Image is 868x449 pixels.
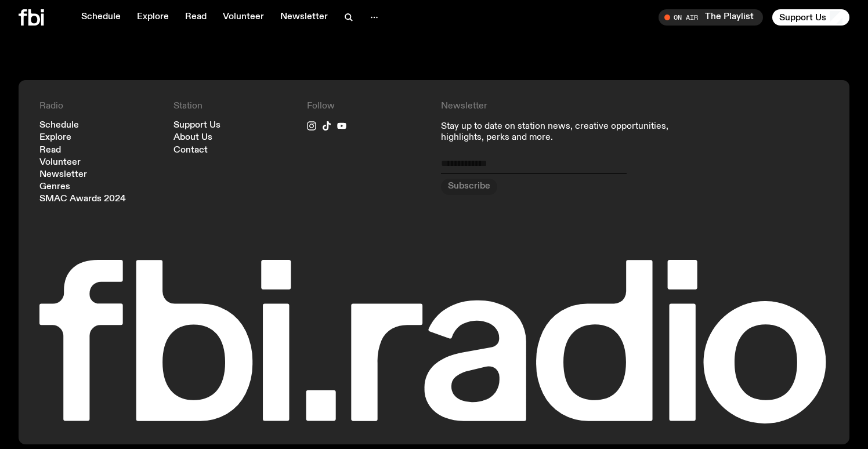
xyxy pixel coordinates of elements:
[173,101,294,112] h4: Station
[441,179,497,195] button: Subscribe
[39,195,126,204] a: SMAC Awards 2024
[216,9,271,26] a: Volunteer
[39,171,87,179] a: Newsletter
[178,9,214,26] a: Read
[307,101,427,112] h4: Follow
[659,9,763,26] button: On AirThe Playlist
[39,183,70,191] a: Genres
[779,12,826,23] span: Support Us
[772,9,849,26] button: Support Us
[39,121,79,130] a: Schedule
[173,121,220,130] a: Support Us
[173,146,208,155] a: Contact
[273,9,335,26] a: Newsletter
[39,158,81,167] a: Volunteer
[441,101,695,112] h4: Newsletter
[173,133,212,142] a: About Us
[441,121,695,143] p: Stay up to date on station news, creative opportunities, highlights, perks and more.
[39,146,61,155] a: Read
[74,9,128,26] a: Schedule
[39,133,71,142] a: Explore
[130,9,176,26] a: Explore
[39,101,160,112] h4: Radio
